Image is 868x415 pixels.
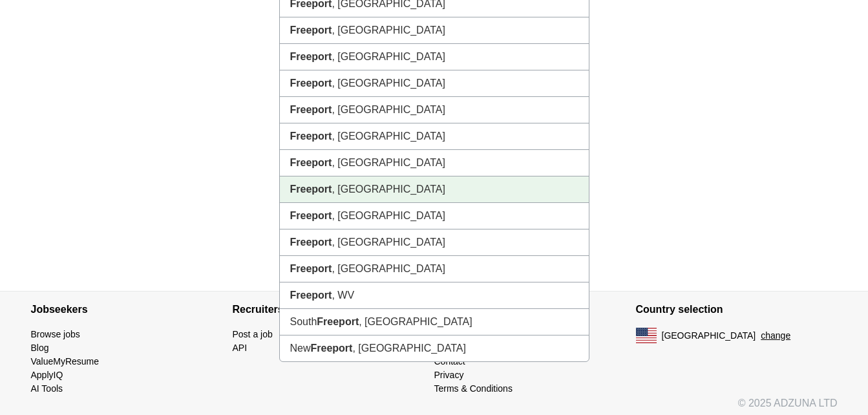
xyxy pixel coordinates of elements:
strong: Freeport [311,343,353,354]
a: Post a job [233,329,273,339]
li: New , [GEOGRAPHIC_DATA] [280,335,589,361]
a: ValueMyResume [31,356,100,367]
a: ApplyIQ [31,370,63,380]
a: AI Tools [31,383,63,394]
a: Terms & Conditions [434,383,513,394]
a: Blog [31,343,49,353]
h4: Country selection [636,292,838,328]
li: , [GEOGRAPHIC_DATA] [280,70,589,97]
li: , [GEOGRAPHIC_DATA] [280,150,589,176]
li: , [GEOGRAPHIC_DATA] [280,97,589,123]
a: Privacy [434,370,464,380]
strong: Freeport [290,184,332,195]
li: , [GEOGRAPHIC_DATA] [280,123,589,150]
a: Browse jobs [31,329,80,339]
li: South , [GEOGRAPHIC_DATA] [280,309,589,335]
img: US flag [636,328,657,343]
li: , WV [280,282,589,309]
li: , [GEOGRAPHIC_DATA] [280,203,589,229]
button: change [761,329,790,343]
strong: Freeport [290,290,332,301]
strong: Freeport [317,316,359,327]
span: [GEOGRAPHIC_DATA] [662,329,756,343]
li: , [GEOGRAPHIC_DATA] [280,44,589,70]
strong: Freeport [290,157,332,168]
strong: Freeport [290,51,332,62]
li: , [GEOGRAPHIC_DATA] [280,229,589,256]
li: , [GEOGRAPHIC_DATA] [280,256,589,282]
li: , [GEOGRAPHIC_DATA] [280,176,589,203]
strong: Freeport [290,263,332,274]
li: , [GEOGRAPHIC_DATA] [280,17,589,44]
strong: Freeport [290,78,332,89]
strong: Freeport [290,25,332,36]
strong: Freeport [290,104,332,115]
strong: Freeport [290,210,332,221]
strong: Freeport [290,237,332,248]
strong: Freeport [290,131,332,142]
a: API [233,343,248,353]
